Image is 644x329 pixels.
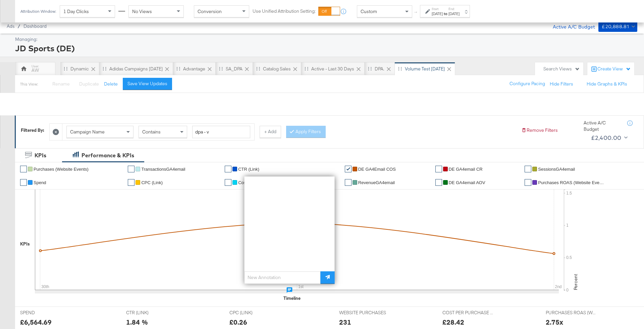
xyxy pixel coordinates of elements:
div: Drag to reorder tab [176,67,180,70]
span: SessionsGA4email [538,167,575,172]
span: Duplicate [79,81,99,87]
span: Conversion [198,8,222,14]
div: Active A/C Budget [546,21,595,31]
text: Percent [573,274,579,290]
div: Filtered By: [21,127,44,133]
div: £20,888.81 [602,22,629,31]
button: Configure Pacing [505,78,550,90]
button: Delete [104,81,118,87]
div: Save View Updates [127,80,167,87]
a: ✔ [345,179,352,186]
button: £2,400.00 [588,132,629,143]
label: End: [448,7,460,11]
div: KPIs [35,152,46,159]
div: DPA. [375,66,384,72]
div: Catalog Sales [263,66,291,72]
span: Campaign Name [70,129,105,135]
div: Drag to reorder tab [103,67,106,70]
span: PURCHASES ROAS (WEBSITE EVENTS) [546,310,596,316]
span: Spend [34,180,46,185]
button: £20,888.81 [598,21,637,32]
div: JD Sports (DE) [15,43,636,54]
button: Hide Filters [550,81,573,87]
div: Drag to reorder tab [256,67,260,70]
div: Attribution Window: [20,9,56,14]
label: Use Unified Attribution Setting: [253,8,316,14]
a: ✔ [225,179,231,186]
a: ✔ [435,179,442,186]
div: Drag to reorder tab [398,67,402,70]
button: + Add [260,126,281,138]
span: Contains [142,129,161,135]
span: Purchases ROAS (Website Events) [538,180,605,185]
div: 231 [339,317,351,327]
button: Save View Updates [123,78,172,90]
span: Purchases (Website Events) [34,167,89,172]
span: CTR (LINK) [126,310,176,316]
div: Managing: [15,36,636,43]
label: Start: [432,7,443,11]
a: ✔ [20,179,27,186]
strong: to [443,11,448,16]
div: £28.42 [442,317,464,327]
span: Cost Per Purchase (Website Events) [238,180,305,185]
div: £2,400.00 [591,133,622,143]
input: Enter a search term [192,126,250,138]
span: WEBSITE PURCHASES [339,310,389,316]
a: ✔ [525,166,531,172]
span: Custom [361,8,377,14]
a: ✔ [345,166,352,172]
a: ✔ [525,179,531,186]
a: ✔ [435,166,442,172]
div: Timeline [283,295,301,301]
div: This View: [20,81,38,87]
div: 2.75x [546,317,563,327]
div: Create View [597,66,631,72]
div: Search Views [543,66,580,72]
a: ✔ [128,179,135,186]
div: Active - Last 30 Days [311,66,354,72]
span: COST PER PURCHASE (WEBSITE EVENTS) [442,310,493,316]
div: 1.84 % [126,317,148,327]
div: [DATE] [432,11,443,16]
div: Drag to reorder tab [368,67,372,70]
span: CPC (Link) [141,180,163,185]
button: Hide Graphs & KPIs [587,81,627,87]
span: CPC (LINK) [229,310,280,316]
div: Advantage [183,66,205,72]
span: DE GA4email CR [449,167,483,172]
div: Drag to reorder tab [305,67,308,70]
div: AW [32,67,39,73]
span: CTR (Link) [238,167,259,172]
a: ✔ [225,166,231,172]
span: Ads [7,23,14,29]
span: DE GA4Email COS [358,167,396,172]
div: Drag to reorder tab [219,67,223,70]
div: Volume test [DATE] [405,66,445,72]
span: No Views [132,8,152,14]
div: Performance & KPIs [82,152,134,159]
input: New Annotation [245,272,321,284]
a: ✔ [20,166,27,172]
span: TransactionsGA4email [141,167,185,172]
div: Dynamic [70,66,89,72]
span: 1 Day Clicks [63,8,89,14]
div: [DATE] [448,11,460,16]
span: Rename [52,81,70,87]
div: £0.26 [229,317,247,327]
div: £6,564.69 [20,317,52,327]
span: DE GA4email AOV [449,180,485,185]
div: SA_DPA [226,66,243,72]
span: / [14,23,23,29]
a: ✔ [128,166,135,172]
a: Dashboard [23,23,47,29]
span: ↑ [413,11,419,14]
span: SPEND [20,310,70,316]
div: KPIs [20,241,30,247]
div: Adidas Campaigns [DATE] [109,66,163,72]
span: RevenueGA4email [358,180,395,185]
button: Remove Filters [521,127,558,133]
div: Active A/C Budget [584,120,621,132]
div: Drag to reorder tab [64,67,67,70]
